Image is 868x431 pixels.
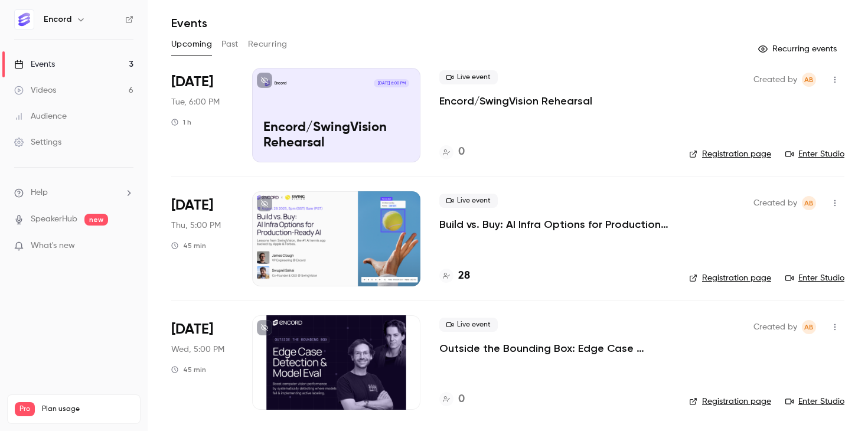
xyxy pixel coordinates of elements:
[439,194,498,208] span: Live event
[802,196,816,210] span: Annabel Benjamin
[84,214,108,226] span: new
[14,58,55,70] div: Events
[171,315,233,410] div: Sep 10 Wed, 5:00 PM (Europe/London)
[171,344,224,355] span: Wed, 5:00 PM
[374,79,409,87] span: [DATE] 6:00 PM
[785,272,844,284] a: Enter Studio
[689,272,771,284] a: Registration page
[458,144,465,160] h4: 0
[221,35,239,54] button: Past
[804,196,814,210] span: AB
[14,110,67,122] div: Audience
[171,96,220,108] span: Tue, 6:00 PM
[802,73,816,87] span: Annabel Benjamin
[44,14,71,25] h6: Encord
[753,73,797,87] span: Created by
[804,320,814,334] span: AB
[439,341,670,355] a: Outside the Bounding Box: Edge Case Detection & Model Eval
[31,240,75,252] span: What's new
[439,268,470,284] a: 28
[439,391,465,407] a: 0
[14,136,61,148] div: Settings
[171,35,212,54] button: Upcoming
[31,213,77,226] a: SpeakerHub
[14,84,56,96] div: Videos
[119,241,133,252] iframe: Noticeable Trigger
[171,365,206,374] div: 45 min
[802,320,816,334] span: Annabel Benjamin
[439,70,498,84] span: Live event
[248,35,288,54] button: Recurring
[252,68,420,162] a: Encord/SwingVision Rehearsal Encord[DATE] 6:00 PMEncord/SwingVision Rehearsal
[171,68,233,162] div: Aug 26 Tue, 6:00 PM (Europe/London)
[171,191,233,286] div: Aug 28 Thu, 5:00 PM (Europe/London)
[171,117,191,127] div: 1 h
[785,148,844,160] a: Enter Studio
[42,404,133,414] span: Plan usage
[753,40,844,58] button: Recurring events
[689,148,771,160] a: Registration page
[439,94,592,108] a: Encord/SwingVision Rehearsal
[753,320,797,334] span: Created by
[171,196,213,215] span: [DATE]
[31,187,48,199] span: Help
[458,391,465,407] h4: 0
[15,402,35,416] span: Pro
[439,217,670,231] a: Build vs. Buy: AI Infra Options for Production-Ready AI
[275,80,286,86] p: Encord
[171,241,206,250] div: 45 min
[689,396,771,407] a: Registration page
[171,320,213,339] span: [DATE]
[171,220,221,231] span: Thu, 5:00 PM
[439,318,498,332] span: Live event
[263,120,409,151] p: Encord/SwingVision Rehearsal
[753,196,797,210] span: Created by
[171,16,207,30] h1: Events
[15,10,34,29] img: Encord
[458,268,470,284] h4: 28
[785,396,844,407] a: Enter Studio
[439,144,465,160] a: 0
[14,187,133,199] li: help-dropdown-opener
[171,73,213,92] span: [DATE]
[804,73,814,87] span: AB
